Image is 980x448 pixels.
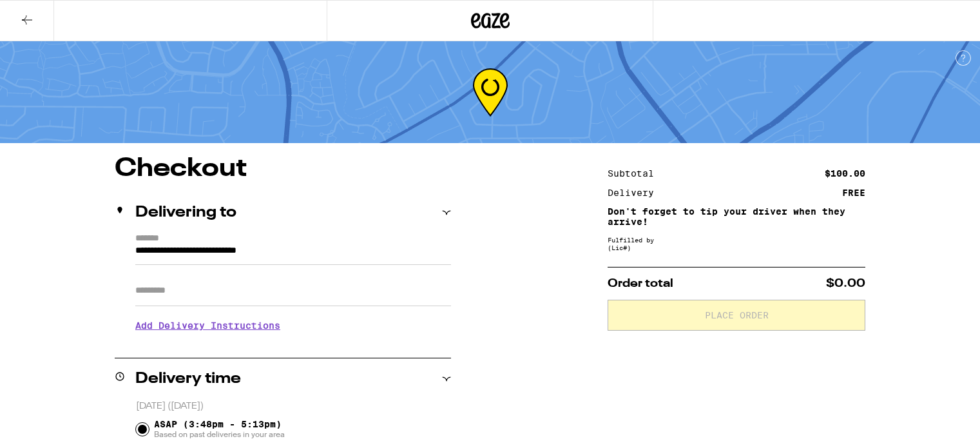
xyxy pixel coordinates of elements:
[842,188,865,197] div: FREE
[136,400,451,413] p: [DATE] ([DATE])
[826,278,865,289] span: $0.00
[705,311,769,320] span: Place Order
[154,429,285,440] span: Based on past deliveries in your area
[608,188,663,197] div: Delivery
[135,371,241,387] h2: Delivery time
[115,156,451,182] h1: Checkout
[135,340,451,351] p: We'll contact you at [PHONE_NUMBER] when we arrive
[608,206,865,227] p: Don't forget to tip your driver when they arrive!
[154,419,285,440] span: ASAP (3:48pm - 5:13pm)
[135,205,236,220] h2: Delivering to
[825,169,865,178] div: $100.00
[608,278,673,289] span: Order total
[608,300,865,331] button: Place Order
[608,169,663,178] div: Subtotal
[135,311,451,340] h3: Add Delivery Instructions
[608,236,865,251] div: Fulfilled by (Lic# )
